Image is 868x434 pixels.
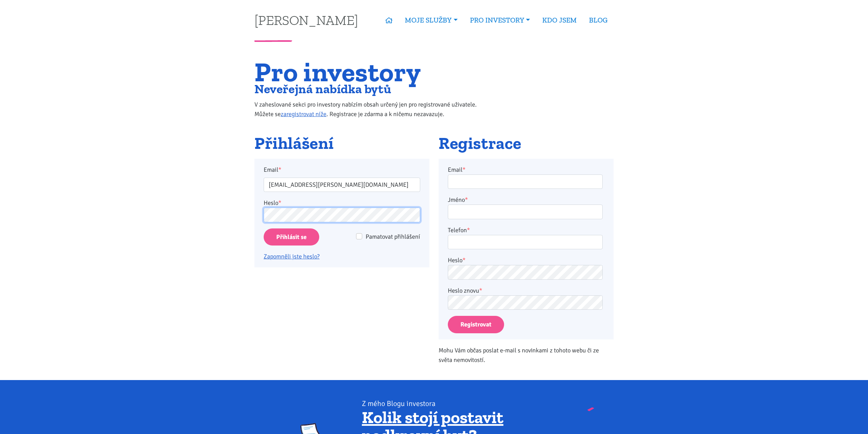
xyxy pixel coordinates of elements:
[259,165,425,174] label: Email
[264,253,320,260] a: Zapomněli jste heslo?
[254,13,358,27] a: [PERSON_NAME]
[264,228,319,246] input: Přihlásit se
[462,256,466,264] abbr: required
[536,12,583,28] a: KDO JSEM
[366,233,420,240] span: Pamatovat přihlášení
[448,316,504,333] button: Registrovat
[254,134,429,153] h2: Přihlášení
[464,12,536,28] a: PRO INVESTORY
[448,286,482,295] label: Heslo znovu
[448,255,466,265] label: Heslo
[462,166,466,173] abbr: required
[465,196,468,204] abbr: required
[254,60,491,83] h1: Pro investory
[448,225,470,235] label: Telefon
[439,346,614,365] p: Mohu Vám občas poslat e-mail s novinkami z tohoto webu či ze světa nemovitostí.
[583,12,614,28] a: BLOG
[399,12,464,28] a: MOJE SLUŽBY
[254,83,491,95] h2: Neveřejná nabídka bytů
[254,100,491,119] p: V zaheslované sekci pro investory nabízím obsah určený jen pro registrované uživatele. Můžete se ...
[281,110,326,118] a: zaregistrovat níže
[448,165,466,174] label: Email
[439,134,614,153] h2: Registrace
[264,198,281,208] label: Heslo
[448,195,468,205] label: Jméno
[479,287,482,294] abbr: required
[467,226,470,234] abbr: required
[362,399,568,408] div: Z mého Blogu investora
